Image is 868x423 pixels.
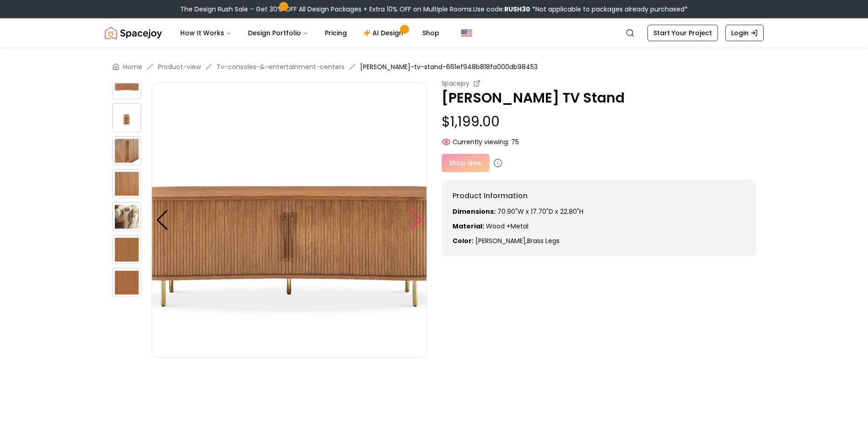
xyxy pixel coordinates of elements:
a: Tv-consoles-&-entertainment-centers [216,62,345,71]
img: https://storage.googleapis.com/spacejoy-main/assets/661ef948b818fa000db98453/product_4_142jn4ia45b5 [112,103,141,132]
span: [PERSON_NAME] , [475,236,527,245]
span: 75 [511,137,519,146]
img: https://storage.googleapis.com/spacejoy-main/assets/661ef948b818fa000db98453/product_2_4fboik8n25h [151,82,427,358]
p: 70.90"W x 17.70"D x 22.80"H [453,207,745,216]
p: $1,199.00 [442,114,756,130]
span: Currently viewing: [453,137,509,146]
strong: Material: [453,222,484,231]
div: The Design Rush Sale – Get 30% OFF All Design Packages + Extra 10% OFF on Multiple Rooms. [180,5,688,14]
img: https://storage.googleapis.com/spacejoy-main/assets/661ef948b818fa000db98453/product_5_iddpc82dgibg [112,136,141,165]
strong: Dimensions: [453,207,496,216]
p: [PERSON_NAME] TV Stand [442,90,756,106]
img: https://storage.googleapis.com/spacejoy-main/assets/661ef948b818fa000db98453/product_3_240ka6odlo27 [112,70,141,99]
strong: Color: [453,236,474,245]
small: Spacejoy [442,79,469,88]
b: RUSH30 [504,5,530,14]
nav: Global [105,18,764,48]
a: AI Design [356,24,413,42]
h6: Product Information [453,190,745,201]
button: Design Portfolio [241,24,316,42]
img: https://storage.googleapis.com/spacejoy-main/assets/661ef948b818fa000db98453/product_6_kklh889ae8l5 [112,169,141,198]
img: Spacejoy Logo [105,24,162,42]
a: Start Your Project [647,25,718,41]
a: Login [725,25,764,41]
span: brass legs [527,236,560,245]
img: https://storage.googleapis.com/spacejoy-main/assets/661ef948b818fa000db98453/product_9_5ldjka4nad9g [112,268,141,297]
button: How It Works [173,24,239,42]
a: Pricing [318,24,354,42]
a: Spacejoy [105,24,162,42]
img: https://storage.googleapis.com/spacejoy-main/assets/661ef948b818fa000db98453/product_7_2538h3ikliie [112,202,141,231]
span: Wood +Metal [486,222,528,231]
nav: breadcrumb [112,62,756,71]
a: Shop [415,24,447,42]
nav: Main [173,24,447,42]
img: United States [461,27,472,38]
span: Use code: [473,5,530,14]
span: [PERSON_NAME]-tv-stand-661ef948b818fa000db98453 [360,62,538,71]
span: *Not applicable to packages already purchased* [530,5,688,14]
a: Product-view [158,62,201,71]
img: https://storage.googleapis.com/spacejoy-main/assets/661ef948b818fa000db98453/product_8_1nfkik5p47dg [112,235,141,264]
a: Home [123,62,142,71]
